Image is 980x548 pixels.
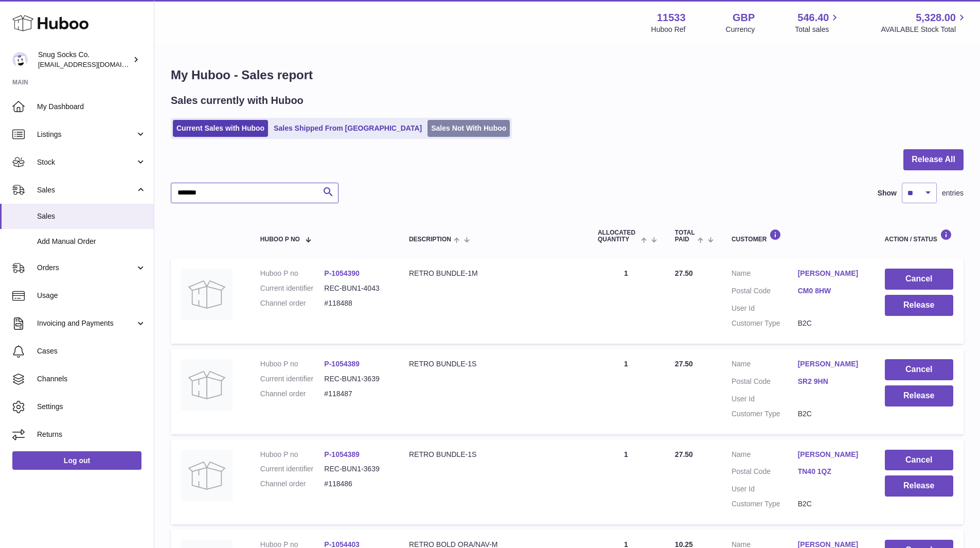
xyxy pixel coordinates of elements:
span: Total sales [795,25,841,34]
button: Cancel [885,269,953,290]
dt: Current identifier [260,464,325,474]
td: 1 [587,258,665,344]
a: 5,328.00 AVAILABLE Stock Total [881,11,968,34]
dt: Channel order [260,389,325,399]
span: Total paid [675,229,695,243]
img: no-photo.jpg [181,359,233,411]
span: 27.50 [675,450,693,458]
dd: #118488 [324,298,388,308]
dd: B2C [798,319,864,328]
span: Settings [37,402,146,412]
dt: Postal Code [732,286,798,298]
span: 546.40 [797,11,829,25]
a: Sales Shipped From [GEOGRAPHIC_DATA] [270,120,425,137]
a: Sales Not With Huboo [427,120,510,137]
div: Customer [732,229,864,243]
span: Returns [37,430,146,439]
div: Huboo Ref [651,25,686,34]
span: 5,328.00 [916,11,956,25]
h1: My Huboo - Sales report [171,67,964,83]
dd: B2C [798,409,864,419]
span: Sales [37,211,146,221]
h2: Sales currently with Huboo [171,94,304,108]
dd: #118486 [324,479,388,489]
dd: #118487 [324,389,388,399]
dt: Huboo P no [260,450,325,459]
td: 1 [587,349,665,434]
img: no-photo.jpg [181,269,233,320]
dt: Huboo P no [260,359,325,369]
button: Release [885,475,953,497]
dt: Name [732,359,798,372]
span: Add Manual Order [37,237,146,246]
a: P-1054389 [324,360,360,368]
dd: REC-BUN1-3639 [324,464,388,474]
span: 27.50 [675,360,693,368]
div: Currency [726,25,755,34]
dt: User Id [732,304,798,313]
div: Action / Status [885,229,953,243]
button: Release [885,385,953,406]
strong: GBP [733,11,755,25]
dt: Current identifier [260,374,325,384]
dt: Huboo P no [260,269,325,278]
dt: Postal Code [732,377,798,389]
div: Snug Socks Co. [38,50,131,69]
button: Cancel [885,450,953,471]
div: RETRO BUNDLE-1S [409,359,577,369]
dd: REC-BUN1-3639 [324,374,388,384]
img: info@snugsocks.co.uk [12,52,28,67]
dt: Postal Code [732,467,798,479]
dt: Channel order [260,479,325,489]
dd: REC-BUN1-4043 [324,284,388,293]
dt: User Id [732,394,798,404]
a: [PERSON_NAME] [798,269,864,278]
td: 1 [587,439,665,525]
a: [PERSON_NAME] [798,450,864,459]
a: Log out [12,451,141,470]
a: TN40 1QZ [798,467,864,476]
label: Show [878,188,897,198]
span: ALLOCATED Quantity [598,229,638,243]
strong: 11533 [657,11,686,25]
button: Release [885,295,953,316]
span: 27.50 [675,269,693,277]
span: Sales [37,185,135,195]
dt: Current identifier [260,284,325,293]
a: SR2 9HN [798,377,864,386]
dt: User Id [732,484,798,494]
button: Cancel [885,359,953,380]
span: Listings [37,130,135,139]
a: P-1054389 [324,450,360,458]
dt: Channel order [260,298,325,308]
span: Orders [37,263,135,273]
dt: Name [732,450,798,462]
a: P-1054390 [324,269,360,277]
span: Channels [37,374,146,384]
span: [EMAIL_ADDRESS][DOMAIN_NAME] [38,60,151,68]
span: Invoicing and Payments [37,319,135,328]
span: Cases [37,346,146,356]
dt: Name [732,269,798,281]
span: Usage [37,291,146,300]
button: Release All [903,149,964,170]
span: AVAILABLE Stock Total [881,25,968,34]
dt: Customer Type [732,499,798,509]
a: [PERSON_NAME] [798,359,864,369]
span: Stock [37,157,135,167]
a: CM0 8HW [798,286,864,296]
dd: B2C [798,499,864,509]
div: RETRO BUNDLE-1M [409,269,577,278]
a: Current Sales with Huboo [173,120,268,137]
div: RETRO BUNDLE-1S [409,450,577,459]
dt: Customer Type [732,409,798,419]
a: 546.40 Total sales [795,11,841,34]
span: My Dashboard [37,102,146,112]
span: Description [409,236,451,243]
span: entries [942,188,964,198]
img: no-photo.jpg [181,450,233,501]
span: Huboo P no [260,236,300,243]
dt: Customer Type [732,319,798,328]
